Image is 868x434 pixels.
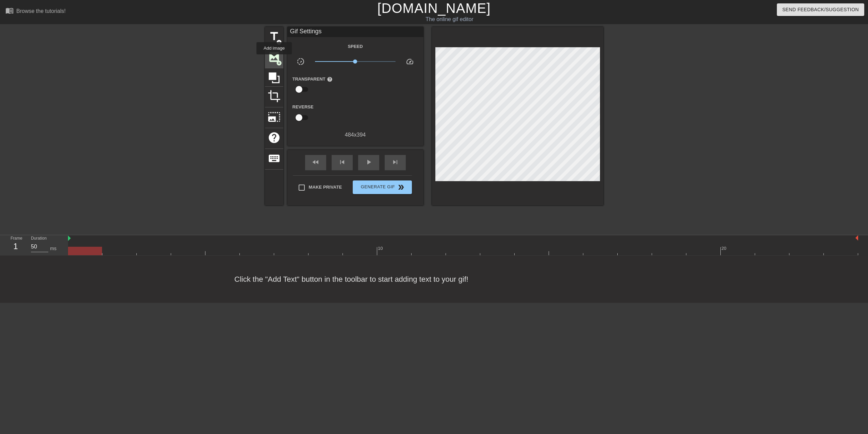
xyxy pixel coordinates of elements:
button: Generate Gif [353,180,412,194]
span: skip_next [391,158,399,166]
span: add_circle [276,60,282,66]
div: Browse the tutorials! [16,8,66,14]
a: Browse the tutorials! [5,6,66,17]
span: skip_previous [338,158,346,166]
a: [DOMAIN_NAME] [377,1,490,16]
label: Speed [348,43,363,50]
label: Reverse [293,104,314,110]
div: The online gif editor [293,15,606,23]
div: 484 x 394 [287,131,423,139]
div: 10 [378,245,384,252]
span: Make Private [309,184,342,191]
span: help [327,76,333,82]
span: crop [268,90,281,103]
span: title [268,30,281,43]
div: Frame [5,235,26,255]
label: Duration [31,237,47,241]
span: image [268,51,281,64]
div: Gif Settings [287,27,423,37]
span: menu_book [5,6,14,15]
span: Generate Gif [355,183,409,191]
div: 1 [11,240,21,253]
div: 20 [721,245,728,252]
div: ms [50,245,56,252]
label: Transparent [293,76,333,83]
span: help [268,131,281,144]
span: double_arrow [397,183,405,191]
span: photo_size_select_large [268,110,281,123]
span: Send Feedback/Suggestion [782,5,859,14]
button: Send Feedback/Suggestion [777,3,864,16]
span: slow_motion_video [297,57,305,66]
img: bound-end.png [855,235,858,241]
span: fast_rewind [312,158,320,166]
span: play_arrow [365,158,373,166]
span: add_circle [276,39,282,45]
span: keyboard [268,152,281,165]
span: speed [406,57,414,66]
